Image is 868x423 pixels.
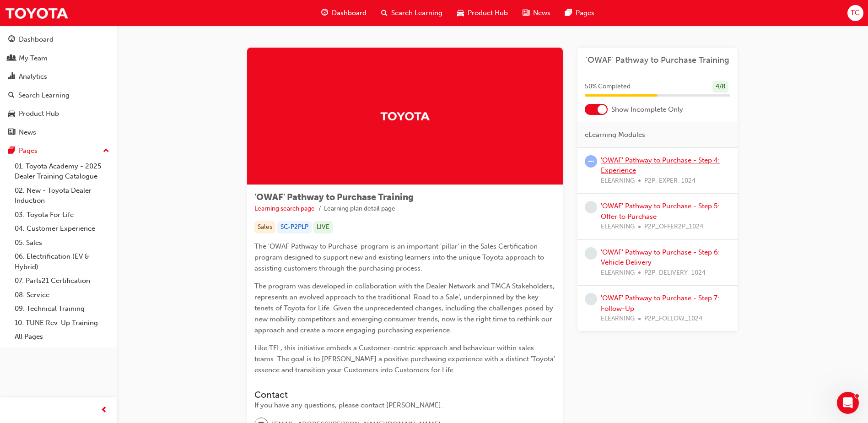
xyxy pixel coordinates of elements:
[585,293,597,305] span: learningRecordVerb_NONE-icon
[558,4,602,22] a: pages-iconPages
[19,34,54,45] div: Dashboard
[8,54,15,63] span: people-icon
[468,8,508,18] span: Product Hub
[11,316,113,330] a: 10. TUNE Rev-Up Training
[254,400,555,411] div: If you have any questions, please contact [PERSON_NAME].
[4,124,113,141] a: News
[254,205,315,212] a: Learning search page
[391,8,442,18] span: Search Learning
[8,147,15,155] span: pages-icon
[19,127,36,138] div: News
[11,249,113,274] a: 06. Electrification (EV & Hybrid)
[601,294,719,313] a: 'OWAF' Pathway to Purchase - Step 7: Follow-Up
[8,129,15,137] span: news-icon
[321,7,328,19] span: guage-icon
[332,8,367,18] span: Dashboard
[644,176,695,186] span: P2P_EXPER_1024
[585,81,631,92] span: 50 % Completed
[19,53,48,64] div: My Team
[450,4,515,22] a: car-iconProduct Hub
[533,8,550,18] span: News
[11,288,113,302] a: 08. Service
[585,155,597,168] span: learningRecordVerb_ATTEMPT-icon
[515,4,558,22] a: news-iconNews
[644,268,706,278] span: P2P_DELIVERY_1024
[4,105,113,122] a: Product Hub
[324,204,395,214] li: Learning plan detail page
[18,90,70,101] div: Search Learning
[4,68,113,85] a: Analytics
[11,274,113,288] a: 07. Parts21 Certification
[8,110,15,118] span: car-icon
[5,3,69,23] img: Trak
[254,282,556,334] span: The program was developed in collaboration with the Dealer Network and TMCA Stakeholders, represe...
[644,222,703,232] span: P2P_OFFER2P_1024
[837,392,859,414] iframe: Intercom live chat
[313,221,333,233] div: LIVE
[314,4,374,22] a: guage-iconDashboard
[601,176,635,186] span: ELEARNING
[380,108,430,124] img: Trak
[4,142,113,159] button: Pages
[851,8,860,18] span: TC
[4,31,113,48] a: Dashboard
[277,221,312,233] div: SC-P2PLP
[11,302,113,316] a: 09. Technical Training
[8,92,15,100] span: search-icon
[4,29,113,142] button: DashboardMy TeamAnalyticsSearch LearningProduct HubNews
[585,55,730,65] a: 'OWAF' Pathway to Purchase Training
[11,330,113,344] a: All Pages
[103,145,109,157] span: up-icon
[601,156,720,175] a: 'OWAF' Pathway to Purchase - Step 4: Experience
[19,108,59,119] div: Product Hub
[11,236,113,250] a: 05. Sales
[11,222,113,236] a: 04. Customer Experience
[11,184,113,208] a: 02. New - Toyota Dealer Induction
[11,208,113,222] a: 03. Toyota For Life
[254,192,414,202] span: 'OWAF' Pathway to Purchase Training
[585,201,597,213] span: learningRecordVerb_NONE-icon
[4,87,113,104] a: Search Learning
[254,390,555,400] h3: Contact
[523,7,529,19] span: news-icon
[644,314,702,324] span: P2P_FOLLOW_1024
[254,344,557,374] span: Like TFL, this initiative embeds a Customer-centric approach and behaviour within sales teams. Th...
[585,247,597,260] span: learningRecordVerb_NONE-icon
[601,268,635,278] span: ELEARNING
[457,7,464,19] span: car-icon
[601,222,635,232] span: ELEARNING
[19,146,38,156] div: Pages
[847,5,863,21] button: TC
[101,405,108,416] span: prev-icon
[8,36,15,44] span: guage-icon
[601,248,720,267] a: 'OWAF' Pathway to Purchase - Step 6: Vehicle Delivery
[601,314,635,324] span: ELEARNING
[254,242,546,272] span: The 'OWAF Pathway to Purchase' program is an important 'pillar' in the Sales Certification progra...
[11,159,113,184] a: 01. Toyota Academy - 2025 Dealer Training Catalogue
[381,7,388,19] span: search-icon
[576,8,594,18] span: Pages
[4,50,113,67] a: My Team
[374,4,450,22] a: search-iconSearch Learning
[565,7,572,19] span: pages-icon
[8,73,15,81] span: chart-icon
[601,202,719,221] a: 'OWAF' Pathway to Purchase - Step 5: Offer to Purchase
[712,81,728,93] div: 4 / 8
[254,221,275,233] div: Sales
[19,71,47,82] div: Analytics
[611,104,683,115] span: Show Incomplete Only
[585,130,645,140] span: eLearning Modules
